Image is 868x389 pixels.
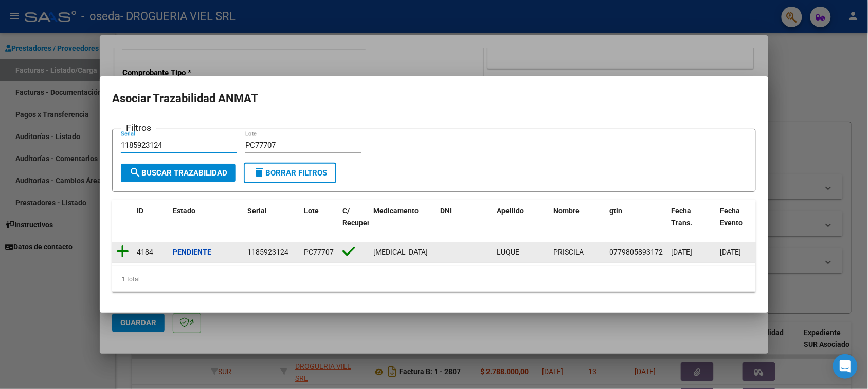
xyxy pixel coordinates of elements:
[610,207,623,215] span: gtin
[243,200,300,245] datatable-header-cell: Serial
[342,207,374,227] span: C/ Recupero
[497,248,519,256] span: LUQUE
[253,166,265,179] mat-icon: delete
[129,168,227,178] span: Buscar Trazabilidad
[833,354,858,379] div: Open Intercom Messenger
[173,207,195,215] span: Estado
[606,200,667,245] datatable-header-cell: gtin
[247,207,267,215] span: Serial
[667,200,716,245] datatable-header-cell: Fecha Trans.
[253,168,327,178] span: Borrar Filtros
[129,166,141,179] mat-icon: search
[244,163,336,183] button: Borrar Filtros
[493,200,549,245] datatable-header-cell: Apellido
[137,248,153,256] span: 4184
[304,207,319,215] span: Lote
[112,266,756,292] div: 1 total
[373,248,428,256] span: NORDITROPIN FLEXPRO
[553,207,580,215] span: Nombre
[121,121,156,134] h3: Filtros
[720,207,743,227] span: Fecha Evento
[121,164,236,182] button: Buscar Trazabilidad
[672,207,693,227] span: Fecha Trans.
[610,248,667,256] span: 07798058931720
[133,200,169,245] datatable-header-cell: ID
[672,248,693,256] span: [DATE]
[173,248,211,256] strong: Pendiente
[436,200,493,245] datatable-header-cell: DNI
[137,207,143,215] span: ID
[304,248,334,256] span: PC77707
[247,248,288,256] span: 1185923124
[497,207,524,215] span: Apellido
[300,200,338,245] datatable-header-cell: Lote
[716,200,765,245] datatable-header-cell: Fecha Evento
[553,248,584,256] span: PRISCILA
[112,89,756,108] h2: Asociar Trazabilidad ANMAT
[373,207,419,215] span: Medicamento
[549,200,606,245] datatable-header-cell: Nombre
[369,200,436,245] datatable-header-cell: Medicamento
[440,207,452,215] span: DNI
[338,200,369,245] datatable-header-cell: C/ Recupero
[169,200,243,245] datatable-header-cell: Estado
[720,248,742,256] span: [DATE]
